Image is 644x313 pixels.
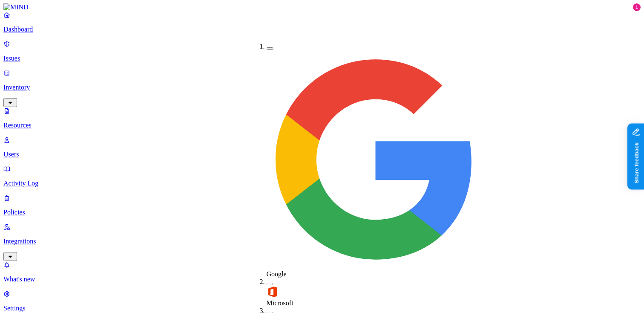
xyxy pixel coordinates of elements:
p: Resources [3,122,641,129]
a: Resources [3,107,641,129]
a: Policies [3,194,641,216]
a: Activity Log [3,165,641,187]
a: Settings [3,290,641,312]
a: Integrations [3,223,641,260]
p: Issues [3,55,641,62]
p: Inventory [3,84,641,91]
p: Activity Log [3,180,641,187]
img: google-workspace [267,50,485,269]
a: Users [3,136,641,158]
a: Dashboard [3,11,641,33]
img: MIND [3,3,29,11]
p: Users [3,151,641,158]
p: Settings [3,304,641,312]
img: office-365 [267,286,279,298]
p: Dashboard [3,26,641,33]
a: MIND [3,3,641,11]
p: Integrations [3,238,641,245]
a: What's new [3,261,641,283]
span: Microsoft [267,299,293,307]
div: 1 [633,3,641,11]
p: Policies [3,209,641,216]
span: Google [267,270,287,278]
p: What's new [3,275,641,283]
a: Inventory [3,69,641,106]
a: Issues [3,40,641,62]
